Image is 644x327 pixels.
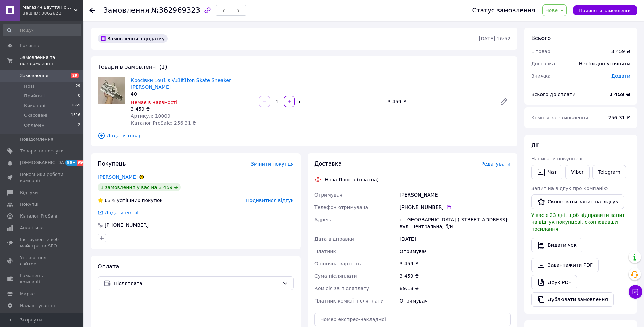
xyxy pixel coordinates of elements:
[314,236,354,242] span: Дата відправки
[472,7,536,14] div: Статус замовлення
[531,35,551,41] span: Всього
[65,160,77,166] span: 99+
[20,291,37,297] span: Маркет
[323,176,380,183] div: Нова Пошта (платна)
[481,161,511,167] span: Редагувати
[76,83,80,89] span: 29
[20,136,53,143] span: Повідомлення
[296,98,307,105] div: шт.
[531,49,550,54] span: 1 товар
[609,92,630,97] b: 3 459 ₴
[105,198,115,203] span: 63%
[314,192,342,198] span: Отримувач
[545,8,558,13] span: Нове
[314,160,342,167] span: Доставка
[531,115,588,120] span: Комісія за замовлення
[398,295,512,307] div: Отримувач
[71,103,80,109] span: 1669
[251,161,294,167] span: Змінити покупця
[24,93,45,99] span: Прийняті
[131,113,170,119] span: Артикул: 10009
[398,282,512,295] div: 89.18 ₴
[20,43,39,49] span: Головна
[71,112,80,118] span: 1316
[531,238,582,252] button: Видати чек
[77,160,88,166] span: 99+
[531,73,551,79] span: Знижка
[565,165,589,179] a: Viber
[98,263,119,270] span: Оплата
[98,34,168,43] div: Замовлення з додатку
[104,222,149,229] div: [PHONE_NUMBER]
[20,201,39,208] span: Покупці
[20,213,57,219] span: Каталог ProSale
[78,93,80,99] span: 0
[20,190,38,196] span: Відгуки
[98,64,167,70] span: Товари в замовленні (1)
[314,204,368,210] span: Телефон отримувача
[314,298,384,304] span: Платник комісії післяплати
[20,273,64,285] span: Гаманець компанії
[98,132,511,139] span: Додати товар
[22,10,83,17] div: Ваш ID: 3862822
[103,6,149,14] span: Замовлення
[398,213,512,233] div: с. [GEOGRAPHIC_DATA] ([STREET_ADDRESS]: вул. Центральна, б/н
[24,83,34,89] span: Нові
[20,148,64,154] span: Товари та послуги
[314,261,361,266] span: Оціночна вартість
[497,95,511,108] a: Редагувати
[531,142,538,149] span: Дії
[98,197,163,204] div: успішних покупок
[531,165,562,179] button: Чат
[314,249,336,254] span: Платник
[385,97,494,106] div: 3 459 ₴
[398,233,512,245] div: [DATE]
[20,255,64,267] span: Управління сайтом
[314,273,357,279] span: Сума післяплати
[531,186,608,191] span: Запит на відгук про компанію
[20,303,55,309] span: Налаштування
[131,106,254,113] div: 3 459 ₴
[20,225,44,231] span: Аналітика
[20,54,83,67] span: Замовлення та повідомлення
[398,270,512,282] div: 3 459 ₴
[398,189,512,201] div: [PERSON_NAME]
[22,4,74,10] span: Магазин Взуття і одягу Мешти
[592,165,626,179] a: Telegram
[611,73,630,79] span: Додати
[131,120,196,126] span: Каталог ProSale: 256.31 ₴
[479,36,511,41] time: [DATE] 16:52
[608,115,630,120] span: 256.31 ₴
[629,285,642,299] button: Чат з покупцем
[20,160,71,166] span: [DEMOGRAPHIC_DATA]
[400,204,511,211] div: [PHONE_NUMBER]
[20,236,64,249] span: Інструменти веб-майстра та SEO
[20,171,64,184] span: Показники роботи компанії
[531,212,625,232] span: У вас є 23 дні, щоб відправити запит на відгук покупцеві, скопіювавши посилання.
[314,217,333,222] span: Адреса
[314,286,369,291] span: Комісія за післяплату
[611,48,630,55] div: 3 459 ₴
[24,103,45,109] span: Виконані
[314,313,511,326] input: Номер експрес-накладної
[20,73,49,79] span: Замовлення
[24,122,46,128] span: Оплачені
[98,160,126,167] span: Покупець
[398,257,512,270] div: 3 459 ₴
[575,56,634,71] div: Необхідно уточнити
[78,122,80,128] span: 2
[579,8,632,13] span: Прийняти замовлення
[531,92,576,97] span: Всього до сплати
[98,174,138,180] a: [PERSON_NAME]
[104,209,139,216] div: Додати email
[151,6,200,14] span: №362969323
[531,156,582,161] span: Написати покупцеві
[98,183,181,191] div: 1 замовлення у вас на 3 459 ₴
[531,275,577,289] a: Друк PDF
[246,198,294,203] span: Подивитися відгук
[131,77,231,90] a: Кросівки Lou1is Vu1it1ton Skate Sneaker [PERSON_NAME]
[398,245,512,257] div: Отримувач
[89,7,95,14] div: Повернутися назад
[3,24,81,36] input: Пошук
[531,194,624,209] button: Скопіювати запит на відгук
